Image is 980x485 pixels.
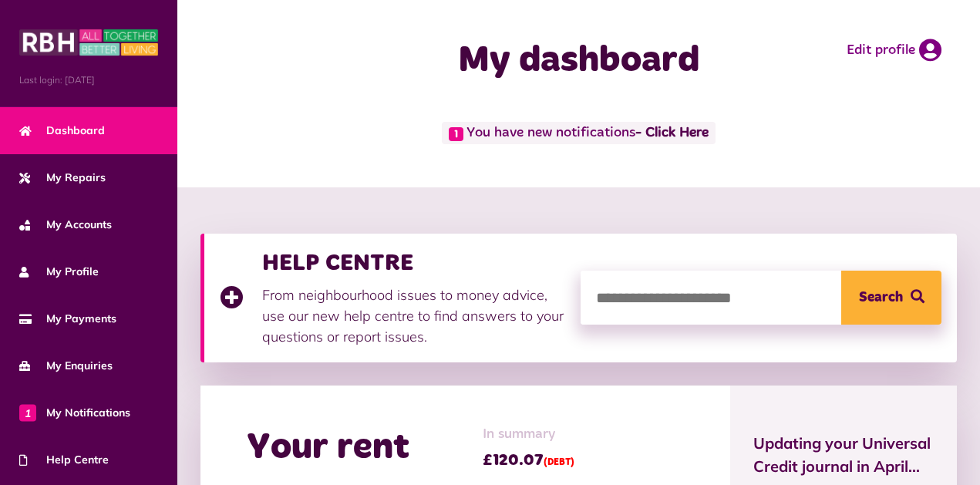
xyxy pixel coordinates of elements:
[19,27,158,58] img: MyRBH
[635,126,709,140] a: - Click Here
[19,264,99,280] span: My Profile
[19,217,112,233] span: My Accounts
[847,39,941,62] a: Edit profile
[19,452,109,468] span: Help Centre
[247,426,409,470] h2: Your rent
[442,122,716,144] span: You have new notifications
[19,311,116,327] span: My Payments
[483,424,574,445] span: In summary
[19,123,105,139] span: Dashboard
[544,458,574,467] span: (DEBT)
[393,39,764,83] h1: My dashboard
[841,271,941,325] button: Search
[262,249,565,277] h3: HELP CENTRE
[859,271,903,325] span: Search
[19,358,113,374] span: My Enquiries
[262,285,565,347] p: From neighbourhood issues to money advice, use our new help centre to find answers to your questi...
[753,432,934,478] span: Updating your Universal Credit journal in April...
[19,404,36,421] span: 1
[19,170,106,186] span: My Repairs
[449,127,463,141] span: 1
[483,449,574,472] span: £120.07
[19,405,130,421] span: My Notifications
[19,73,158,87] span: Last login: [DATE]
